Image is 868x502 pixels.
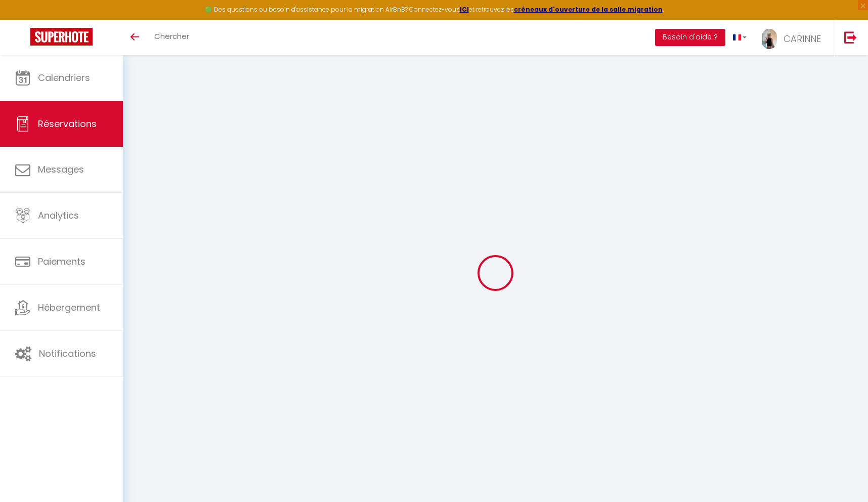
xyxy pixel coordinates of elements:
[784,32,821,45] span: CARINNE
[38,255,85,268] span: Paiements
[39,347,96,360] span: Notifications
[844,31,857,44] img: logout
[38,301,100,314] span: Hébergement
[38,117,97,130] span: Réservations
[38,209,79,222] span: Analytics
[154,31,189,41] span: Chercher
[762,29,777,49] img: ...
[30,28,93,46] img: Super Booking
[147,20,197,55] a: Chercher
[460,5,469,14] a: ICI
[38,71,90,84] span: Calendriers
[655,29,725,46] button: Besoin d'aide ?
[38,163,84,176] span: Messages
[754,20,834,55] a: ... CARINNE
[514,5,663,14] a: créneaux d'ouverture de la salle migration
